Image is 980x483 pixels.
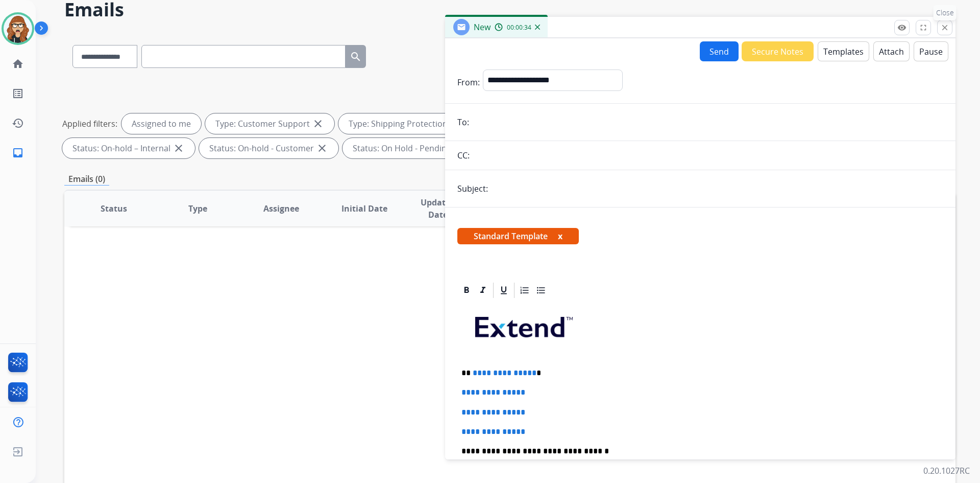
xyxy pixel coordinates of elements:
[312,118,324,130] mat-icon: close
[342,138,498,158] div: Status: On Hold - Pending Parts
[457,116,469,128] p: To:
[496,283,511,298] div: Underline
[934,5,957,20] p: Close
[700,41,739,61] button: Send
[507,24,531,32] span: 00:00:34
[316,142,328,154] mat-icon: close
[62,118,117,130] p: Applied filters:
[350,51,362,63] mat-icon: search
[338,113,472,134] div: Type: Shipping Protection
[940,23,949,32] mat-icon: close
[4,14,32,43] img: avatar
[12,87,24,100] mat-icon: list_alt
[914,41,948,61] button: Pause
[188,202,207,215] span: Type
[533,283,549,298] div: Bullet List
[517,283,532,298] div: Ordered List
[457,228,579,244] span: Standard Template
[415,196,461,221] span: Updated Date
[12,117,24,129] mat-icon: history
[459,283,474,298] div: Bold
[199,138,338,158] div: Status: On-hold - Customer
[897,23,906,32] mat-icon: remove_red_eye
[64,173,109,186] p: Emails (0)
[62,138,195,158] div: Status: On-hold – Internal
[818,41,869,61] button: Templates
[173,142,185,154] mat-icon: close
[457,182,488,195] p: Subject:
[937,20,952,35] button: Close
[457,76,480,88] p: From:
[558,230,562,242] button: x
[263,202,299,215] span: Assignee
[205,113,334,134] div: Type: Customer Support
[919,23,928,32] mat-icon: fullscreen
[121,113,201,134] div: Assigned to me
[12,58,24,70] mat-icon: home
[475,283,491,298] div: Italic
[742,41,814,61] button: Secure Notes
[923,465,970,477] p: 0.20.1027RC
[457,149,470,162] p: CC:
[12,147,24,159] mat-icon: inbox
[101,202,127,215] span: Status
[474,21,491,33] span: New
[341,202,387,215] span: Initial Date
[873,41,910,61] button: Attach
